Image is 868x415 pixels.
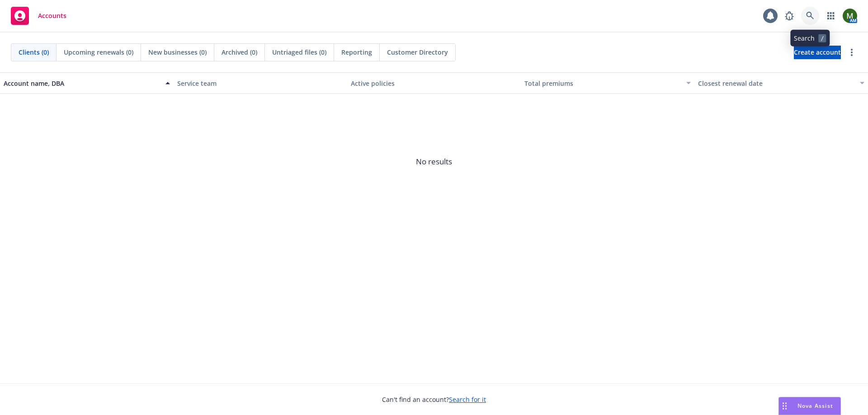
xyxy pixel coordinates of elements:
[148,47,207,57] span: New businesses (0)
[387,47,448,57] span: Customer Directory
[341,47,372,57] span: Reporting
[4,79,160,88] div: Account name, DBA
[779,397,790,415] div: Drag to move
[846,47,857,58] a: more
[19,47,49,57] span: Clients (0)
[7,3,70,28] a: Accounts
[801,7,819,25] a: Search
[822,7,840,25] a: Switch app
[64,47,133,57] span: Upcoming renewals (0)
[794,46,841,59] a: Create account
[38,12,66,19] span: Accounts
[382,395,486,404] span: Can't find an account?
[780,7,798,25] a: Report a Bug
[524,79,681,88] div: Total premiums
[174,72,347,94] button: Service team
[351,79,517,88] div: Active policies
[843,9,857,23] img: photo
[177,79,344,88] div: Service team
[521,72,694,94] button: Total premiums
[797,402,833,410] span: Nova Assist
[347,72,521,94] button: Active policies
[778,397,841,415] button: Nova Assist
[222,47,257,57] span: Archived (0)
[794,44,841,61] span: Create account
[694,72,868,94] button: Closest renewal date
[272,47,326,57] span: Untriaged files (0)
[698,79,854,88] div: Closest renewal date
[449,395,486,404] a: Search for it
